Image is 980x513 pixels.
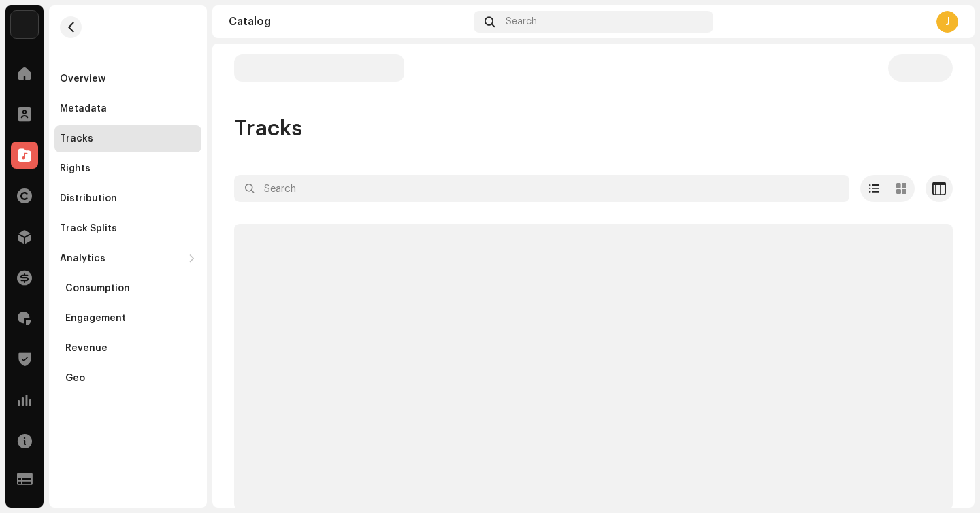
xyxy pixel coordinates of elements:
div: Catalog [229,16,468,27]
re-m-nav-item: Consumption [54,275,201,302]
re-m-nav-item: Overview [54,65,201,93]
re-m-nav-item: Geo [54,365,201,392]
div: Tracks [60,133,93,144]
input: Search [234,175,849,202]
re-m-nav-item: Distribution [54,185,201,212]
span: Search [506,16,537,27]
div: J [936,11,958,33]
div: Revenue [65,343,108,354]
div: Distribution [60,193,117,204]
img: 4ecf9d3c-b546-4c12-a72a-960b8444102a [11,11,38,38]
re-m-nav-item: Engagement [54,305,201,332]
re-m-nav-dropdown: Analytics [54,245,201,392]
div: Rights [60,163,91,174]
div: Consumption [65,283,130,294]
div: Analytics [60,253,105,264]
re-m-nav-item: Rights [54,155,201,182]
div: Overview [60,73,105,84]
re-m-nav-item: Track Splits [54,215,201,242]
re-m-nav-item: Metadata [54,95,201,122]
span: Tracks [234,115,302,142]
re-m-nav-item: Revenue [54,335,201,362]
div: Track Splits [60,223,117,234]
div: Geo [65,373,85,384]
re-m-nav-item: Tracks [54,125,201,152]
div: Engagement [65,313,126,324]
div: Metadata [60,103,107,114]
